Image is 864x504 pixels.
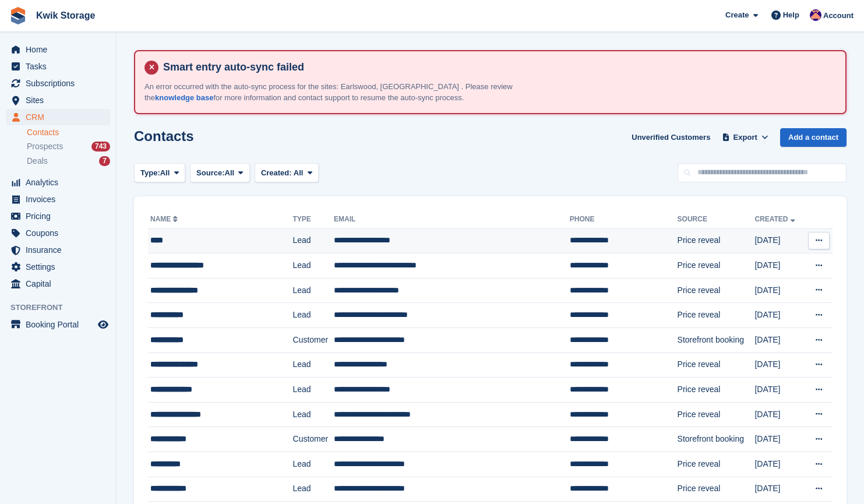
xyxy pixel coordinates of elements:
[678,353,755,378] td: Price reveal
[754,278,804,303] td: [DATE]
[754,215,797,223] a: Created
[293,303,334,328] td: Lead
[190,163,250,182] button: Source: All
[294,168,304,177] span: All
[31,6,100,25] a: Kwik Storage
[678,228,755,253] td: Price reveal
[754,303,804,328] td: [DATE]
[678,278,755,303] td: Price reveal
[293,452,334,477] td: Lead
[91,142,110,151] div: 743
[678,402,755,427] td: Price reveal
[6,242,110,258] a: menu
[6,276,110,292] a: menu
[26,58,96,75] span: Tasks
[293,228,334,253] td: Lead
[27,127,110,138] a: Contacts
[26,276,96,292] span: Capital
[158,61,836,74] h4: Smart entry auto-sync failed
[754,427,804,452] td: [DATE]
[783,9,799,21] span: Help
[754,228,804,253] td: [DATE]
[27,141,63,152] span: Prospects
[293,353,334,378] td: Lead
[733,132,757,143] span: Export
[678,452,755,477] td: Price reveal
[26,109,96,125] span: CRM
[334,210,570,229] th: Email
[754,353,804,378] td: [DATE]
[627,128,715,147] a: Unverified Customers
[678,477,755,502] td: Price reveal
[150,215,180,223] a: Name
[810,9,821,21] img: Jade Stanley
[140,167,160,179] span: Type:
[26,242,96,258] span: Insurance
[720,128,771,147] button: Export
[6,225,110,241] a: menu
[27,155,110,167] a: Deals 7
[160,167,170,179] span: All
[6,208,110,224] a: menu
[255,163,319,182] button: Created: All
[754,378,804,403] td: [DATE]
[678,210,755,229] th: Source
[754,253,804,279] td: [DATE]
[754,402,804,427] td: [DATE]
[225,167,235,179] span: All
[26,208,96,224] span: Pricing
[293,210,334,229] th: Type
[10,302,116,313] span: Storefront
[293,328,334,353] td: Customer
[26,41,96,58] span: Home
[26,174,96,191] span: Analytics
[26,225,96,241] span: Coupons
[26,259,96,275] span: Settings
[780,128,847,147] a: Add a contact
[6,75,110,91] a: menu
[27,156,48,167] span: Deals
[99,156,110,166] div: 7
[144,81,552,104] p: An error occurred with the auto-sync process for the sites: Earlswood, [GEOGRAPHIC_DATA] . Please...
[678,328,755,353] td: Storefront booking
[754,477,804,502] td: [DATE]
[6,92,110,108] a: menu
[6,191,110,207] a: menu
[6,109,110,125] a: menu
[26,75,96,91] span: Subscriptions
[134,128,194,144] h1: Contacts
[26,92,96,108] span: Sites
[754,452,804,477] td: [DATE]
[26,316,96,333] span: Booking Portal
[570,210,678,229] th: Phone
[293,402,334,427] td: Lead
[134,163,185,182] button: Type: All
[293,278,334,303] td: Lead
[823,10,854,22] span: Account
[293,378,334,403] td: Lead
[6,316,110,333] a: menu
[27,140,110,153] a: Prospects 743
[678,427,755,452] td: Storefront booking
[678,303,755,328] td: Price reveal
[6,58,110,75] a: menu
[725,9,749,21] span: Create
[261,168,292,177] span: Created:
[293,477,334,502] td: Lead
[6,259,110,275] a: menu
[754,328,804,353] td: [DATE]
[96,318,110,332] a: Preview store
[678,378,755,403] td: Price reveal
[196,167,224,179] span: Source:
[9,7,27,24] img: stora-icon-8386f47178a22dfd0bd8f6a31ec36ba5ce8667c1dd55bd0f319d3a0aa187defe.svg
[155,93,213,102] a: knowledge base
[678,253,755,279] td: Price reveal
[6,174,110,191] a: menu
[6,41,110,58] a: menu
[26,191,96,207] span: Invoices
[293,253,334,279] td: Lead
[293,427,334,452] td: Customer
